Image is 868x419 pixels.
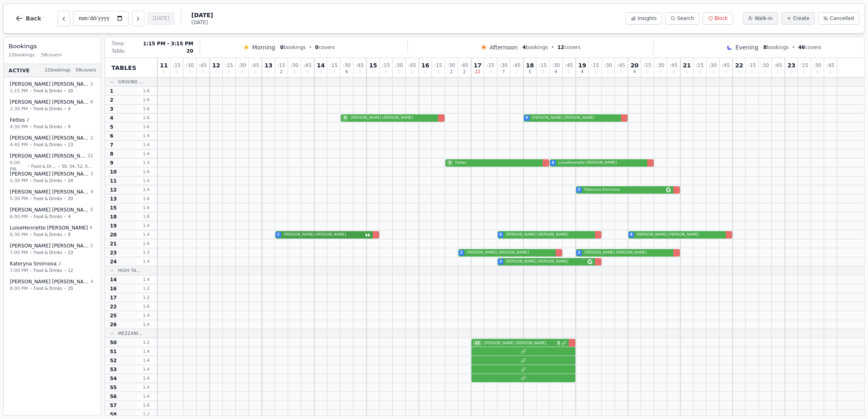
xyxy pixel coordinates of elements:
span: : 30 [657,63,664,68]
span: 4 [555,70,557,74]
span: 6 [345,70,348,74]
span: 0 [215,70,217,74]
span: [PERSON_NAME] [PERSON_NAME] [10,279,89,285]
span: 0 [489,70,492,74]
button: Cancelled [818,12,859,25]
span: 6:00 PM [10,213,28,220]
span: 58 covers [76,67,96,74]
span: • [64,142,66,148]
span: • [29,142,32,148]
span: • [64,178,66,184]
span: 19 [578,62,586,68]
span: : 45 [251,63,259,68]
span: 8 [110,151,113,157]
span: bookings [280,44,306,51]
span: 58 covers [41,52,62,59]
span: 4 [581,70,584,74]
button: [PERSON_NAME] [PERSON_NAME]225:00 PM•Food & Drinks•50, 54, 52, 53, 51 [5,150,99,176]
span: 0 [725,70,727,74]
span: [PERSON_NAME] [PERSON_NAME] [10,81,89,87]
span: • [29,285,32,292]
span: • [64,214,66,220]
span: 0 [411,70,413,74]
span: 1 - 4 [136,133,156,139]
span: 4 [630,232,633,238]
span: : 45 [617,63,625,68]
span: [PERSON_NAME] [PERSON_NAME] [530,115,619,121]
span: 4 [89,225,92,232]
span: Evening [736,43,758,51]
span: • [64,196,66,202]
span: : 15 [801,63,808,68]
span: 0 [315,45,318,50]
span: 1 - 6 [136,205,156,211]
span: [PERSON_NAME] [PERSON_NAME] [10,99,89,105]
span: Morning [252,43,275,51]
span: 5 [529,70,531,74]
span: • [29,88,32,94]
span: 0 [163,70,165,74]
button: [DATE] [148,12,175,25]
span: 23 [68,250,73,256]
span: Food & Drinks [34,232,62,238]
span: [PERSON_NAME] [PERSON_NAME] [10,153,86,159]
span: 50, 54, 52, 53, 51 [62,163,93,169]
span: 1 - 6 [136,115,156,121]
span: 5 [526,115,528,121]
span: 11 [160,62,168,68]
span: 2 [110,97,113,103]
span: 0 [280,45,284,50]
span: Food & Drinks [34,142,62,148]
span: [PERSON_NAME] [PERSON_NAME] [504,232,593,238]
span: 4 [552,160,554,166]
span: 20 [68,88,73,94]
span: • [29,250,32,256]
button: Create [781,12,815,25]
span: 0 [711,70,714,74]
span: : 45 [408,63,416,68]
span: 6 [110,133,113,139]
span: Active [9,67,30,74]
span: Create [793,15,810,22]
span: • [64,124,66,130]
span: 7:00 PM [10,267,28,274]
button: Walk-in [743,12,778,25]
span: 0 [515,70,518,74]
span: : 30 [291,63,298,68]
button: [PERSON_NAME] [PERSON_NAME]48:00 PM•Food & Drinks•20 [5,276,99,295]
span: Food & Drinks [34,196,62,202]
span: [PERSON_NAME] [PERSON_NAME] [10,243,89,249]
span: 1 - 8 [136,214,156,220]
span: 1 - 4 [136,232,156,238]
span: : 30 [238,63,246,68]
span: • [551,44,554,51]
span: • [29,178,32,184]
span: 1 - 4 [136,187,156,193]
span: : 30 [814,63,821,68]
span: 46 [799,45,805,50]
span: bookings [523,44,548,51]
span: : 15 [487,63,494,68]
span: : 30 [709,63,717,68]
span: • [64,106,66,112]
span: 1 - 6 [136,88,156,94]
span: Search [677,15,694,22]
span: 2 [463,70,465,74]
span: Time: [112,40,125,47]
span: : 45 [670,63,678,68]
span: 1 - 4 [136,142,156,148]
span: 4:30 PM [10,123,28,130]
span: 1 - 6 [136,106,156,112]
span: • [29,196,32,202]
span: : 45 [199,63,207,68]
span: 4 [499,232,502,238]
span: 20 [186,48,193,54]
span: 0 [437,70,439,74]
span: : 30 [761,63,769,68]
span: • [27,163,29,169]
span: : 15 [696,63,704,68]
span: 2 [578,187,580,193]
span: : 30 [604,63,612,68]
span: 0 [267,70,270,74]
span: Fettes [10,117,25,123]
